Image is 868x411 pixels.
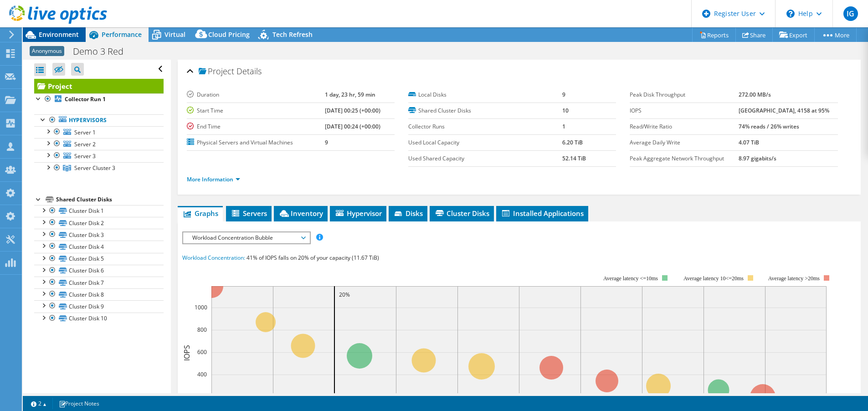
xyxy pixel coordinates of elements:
[434,209,489,218] span: Cluster Disks
[199,67,234,76] span: Project
[630,154,738,163] label: Peak Aggregate Network Throughput
[195,303,207,311] text: 1000
[34,313,164,324] a: Cluster Disk 10
[65,95,106,103] b: Collector Run 1
[325,123,380,130] b: [DATE] 00:24 (+00:00)
[25,398,53,409] a: 2
[814,28,857,42] a: More
[39,30,79,39] span: Environment
[208,30,250,39] span: Cloud Pricing
[334,209,382,218] span: Hypervisor
[182,344,192,360] text: IOPS
[34,138,164,150] a: Server 2
[34,288,164,300] a: Cluster Disk 8
[843,6,858,21] span: IG
[739,123,799,130] b: 74% reads / 26% writes
[34,217,164,229] a: Cluster Disk 2
[231,209,267,218] span: Servers
[393,209,423,218] span: Disks
[786,10,795,18] svg: \n
[603,275,658,282] tspan: Average latency <=10ms
[197,326,207,334] text: 800
[408,90,562,99] label: Local Disks
[501,209,584,218] span: Installed Applications
[56,194,164,205] div: Shared Cluster Disks
[197,348,207,356] text: 600
[30,46,64,56] span: Anonymous
[562,139,583,146] b: 6.20 TiB
[74,164,115,172] span: Server Cluster 3
[772,28,815,42] a: Export
[408,138,562,147] label: Used Local Capacity
[562,91,565,98] b: 9
[325,139,328,146] b: 9
[34,229,164,241] a: Cluster Disk 3
[739,107,829,114] b: [GEOGRAPHIC_DATA], 4158 at 95%
[408,106,562,115] label: Shared Cluster Disks
[562,154,586,162] b: 52.14 TiB
[69,46,138,57] h1: Demo 3 Red
[692,28,736,42] a: Reports
[187,175,240,183] a: More Information
[34,162,164,174] a: Server Cluster 3
[187,90,325,99] label: Duration
[630,90,738,99] label: Peak Disk Throughput
[197,370,207,378] text: 400
[408,154,562,163] label: Used Shared Capacity
[630,122,738,131] label: Read/Write Ratio
[34,93,164,105] a: Collector Run 1
[739,91,771,98] b: 272.00 MB/s
[52,398,106,409] a: Project Notes
[74,128,96,136] span: Server 1
[278,209,323,218] span: Inventory
[562,123,565,130] b: 1
[188,232,305,243] span: Workload Concentration Bubble
[236,66,262,77] span: Details
[325,107,380,114] b: [DATE] 00:25 (+00:00)
[34,79,164,93] a: Project
[74,152,96,160] span: Server 3
[739,139,759,146] b: 4.07 TiB
[247,254,379,262] span: 41% of IOPS falls on 20% of your capacity (11.67 TiB)
[187,106,325,115] label: Start Time
[187,122,325,131] label: End Time
[187,138,325,147] label: Physical Servers and Virtual Machines
[34,150,164,162] a: Server 3
[630,138,738,147] label: Average Daily Write
[325,91,375,98] b: 1 day, 23 hr, 59 min
[74,140,96,148] span: Server 2
[102,30,142,39] span: Performance
[34,300,164,312] a: Cluster Disk 9
[562,107,569,114] b: 10
[34,114,164,126] a: Hypervisors
[683,275,744,282] tspan: Average latency 10<=20ms
[339,291,350,298] text: 20%
[34,241,164,252] a: Cluster Disk 4
[34,253,164,265] a: Cluster Disk 5
[739,154,776,162] b: 8.97 gigabits/s
[164,30,185,39] span: Virtual
[408,122,562,131] label: Collector Runs
[197,393,207,401] text: 200
[34,205,164,217] a: Cluster Disk 1
[630,106,738,115] label: IOPS
[768,275,819,282] text: Average latency >20ms
[182,254,245,262] span: Workload Concentration:
[34,265,164,277] a: Cluster Disk 6
[34,277,164,288] a: Cluster Disk 7
[34,126,164,138] a: Server 1
[182,209,218,218] span: Graphs
[735,28,773,42] a: Share
[272,30,313,39] span: Tech Refresh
